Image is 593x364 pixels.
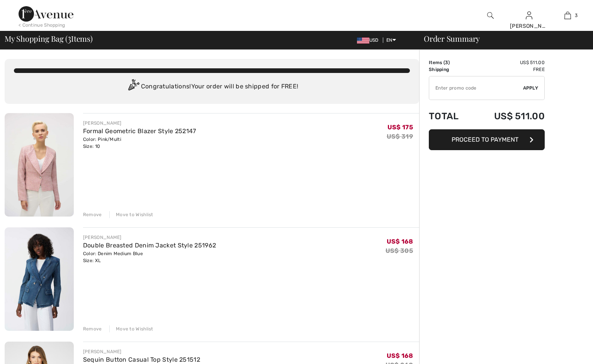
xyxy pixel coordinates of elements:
[19,6,73,22] img: 1ère Avenue
[68,33,71,43] span: 3
[5,113,74,217] img: Formal Geometric Blazer Style 252147
[523,85,539,91] span: Apply
[472,59,545,66] td: US$ 511.00
[83,211,102,218] div: Remove
[83,250,216,264] div: Color: Denim Medium Blue Size: XL
[109,325,153,332] div: Move to Wishlist
[83,325,102,332] div: Remove
[429,103,472,129] td: Total
[487,11,494,20] img: search the website
[83,348,200,355] div: [PERSON_NAME]
[387,238,413,245] span: US$ 168
[386,247,413,254] s: US$ 305
[429,76,523,100] input: Promo code
[387,124,413,131] span: US$ 175
[510,22,548,30] div: [PERSON_NAME]
[564,11,571,20] img: My Bag
[526,11,532,20] img: My Info
[415,35,588,42] div: Order Summary
[83,136,196,150] div: Color: Pink/Multi Size: 10
[357,37,369,44] img: US Dollar
[452,136,518,143] span: Proceed to Payment
[429,129,545,150] button: Proceed to Payment
[83,242,216,249] a: Double Breasted Denim Jacket Style 251962
[429,66,472,73] td: Shipping
[126,79,141,95] img: Congratulation2.svg
[472,103,545,129] td: US$ 511.00
[5,35,93,42] span: My Shopping Bag ( Items)
[109,211,153,218] div: Move to Wishlist
[575,12,578,19] span: 3
[549,11,586,20] a: 3
[83,356,200,363] a: Sequin Button Casual Top Style 251512
[83,234,216,241] div: [PERSON_NAME]
[83,120,196,127] div: [PERSON_NAME]
[83,127,196,135] a: Formal Geometric Blazer Style 252147
[5,227,74,331] img: Double Breasted Denim Jacket Style 251962
[19,22,65,29] div: < Continue Shopping
[387,133,413,140] s: US$ 319
[357,37,382,43] span: USD
[14,79,410,95] div: Congratulations! Your order will be shipped for FREE!
[526,12,532,19] a: Sign In
[386,37,396,43] span: EN
[445,60,448,65] span: 3
[429,59,472,66] td: Items ( )
[472,66,545,73] td: Free
[387,352,413,359] span: US$ 168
